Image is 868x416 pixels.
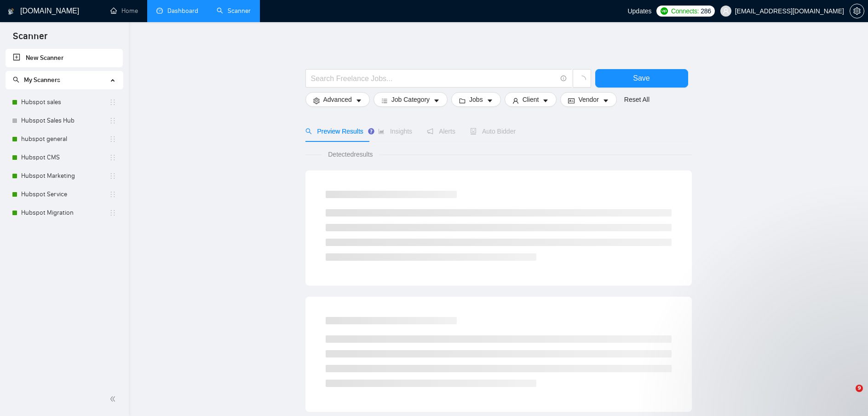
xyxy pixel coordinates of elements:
[21,167,109,185] a: Hubspot Marketing
[512,97,519,104] span: user
[311,73,557,84] input: Search Freelance Jobs...
[487,97,493,104] span: caret-down
[837,385,859,407] iframe: Intercom live chat
[6,130,123,148] li: hubspot general
[523,94,539,105] span: Client
[505,92,557,107] button: userClientcaret-down
[661,7,668,15] img: upwork-logo.png
[856,385,863,392] span: 9
[356,97,362,104] span: caret-down
[568,97,575,104] span: idcard
[156,7,198,15] a: dashboardDashboard
[21,130,109,148] a: hubspot general
[427,128,455,135] span: Alerts
[13,49,115,67] a: New Scanner
[378,128,412,135] span: Insights
[850,7,864,15] a: setting
[560,92,616,107] button: idcardVendorcaret-down
[378,128,385,135] span: area-chart
[723,8,729,14] span: user
[627,7,651,15] span: Updates
[6,185,123,204] li: Hubspot Service
[217,7,251,15] a: searchScanner
[322,149,379,159] span: Detected results
[391,94,430,105] span: Job Category
[850,4,864,18] button: setting
[561,76,567,82] span: info-circle
[109,172,116,180] span: holder
[6,93,123,111] li: Hubspot sales
[624,94,650,105] a: Reset All
[305,92,370,107] button: settingAdvancedcaret-down
[381,97,388,104] span: bars
[109,99,116,106] span: holder
[21,185,109,204] a: Hubspot Service
[701,6,711,16] span: 286
[595,69,688,88] button: Save
[6,29,55,49] span: Scanner
[109,394,119,404] span: double-left
[603,97,609,104] span: caret-down
[459,97,466,104] span: folder
[633,72,650,84] span: Save
[6,111,123,130] li: Hubspot Sales Hub
[671,6,699,16] span: Connects:
[6,204,123,222] li: Hubspot Migration
[578,76,586,84] span: loading
[13,76,19,83] span: search
[21,111,109,130] a: Hubspot Sales Hub
[313,97,320,104] span: setting
[6,49,123,67] li: New Scanner
[433,97,440,104] span: caret-down
[109,117,116,124] span: holder
[109,209,116,217] span: holder
[109,154,116,161] span: holder
[470,128,477,135] span: robot
[110,7,138,15] a: homeHome
[6,148,123,167] li: Hubspot CMS
[6,167,123,185] li: Hubspot Marketing
[8,4,14,19] img: logo
[305,128,312,135] span: search
[469,94,483,105] span: Jobs
[470,128,516,135] span: Auto Bidder
[427,128,433,135] span: notification
[451,92,501,107] button: folderJobscaret-down
[850,7,864,15] span: setting
[323,94,352,105] span: Advanced
[374,92,448,107] button: barsJob Categorycaret-down
[21,204,109,222] a: Hubspot Migration
[21,148,109,167] a: Hubspot CMS
[578,94,598,105] span: Vendor
[109,135,116,143] span: holder
[13,76,60,84] span: My Scanners
[305,128,363,135] span: Preview Results
[542,97,549,104] span: caret-down
[367,127,375,135] div: Tooltip anchor
[24,76,60,84] span: My Scanners
[109,191,116,198] span: holder
[21,93,109,111] a: Hubspot sales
